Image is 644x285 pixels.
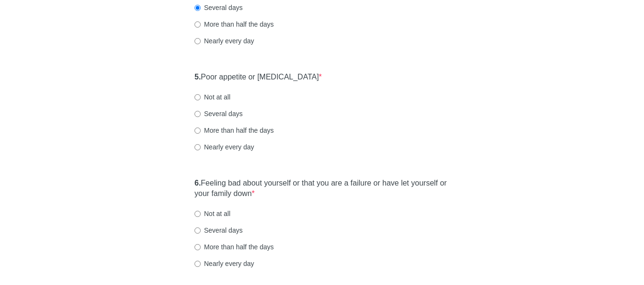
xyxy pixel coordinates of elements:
[194,20,274,29] label: More than half the days
[194,94,201,100] input: Not at all
[194,259,254,268] label: Nearly every day
[194,73,201,81] strong: 5.
[194,21,201,28] input: More than half the days
[194,72,322,83] label: Poor appetite or [MEDICAL_DATA]
[194,111,201,117] input: Several days
[194,36,254,46] label: Nearly every day
[194,142,254,152] label: Nearly every day
[194,128,201,134] input: More than half the days
[194,144,201,150] input: Nearly every day
[194,92,230,102] label: Not at all
[194,244,201,250] input: More than half the days
[194,179,201,187] strong: 6.
[194,178,450,200] label: Feeling bad about yourself or that you are a failure or have let yourself or your family down
[194,5,201,11] input: Several days
[194,109,243,118] label: Several days
[194,227,201,234] input: Several days
[194,226,243,235] label: Several days
[194,242,274,252] label: More than half the days
[194,261,201,267] input: Nearly every day
[194,126,274,135] label: More than half the days
[194,209,230,218] label: Not at all
[194,3,243,12] label: Several days
[194,211,201,217] input: Not at all
[194,38,201,44] input: Nearly every day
